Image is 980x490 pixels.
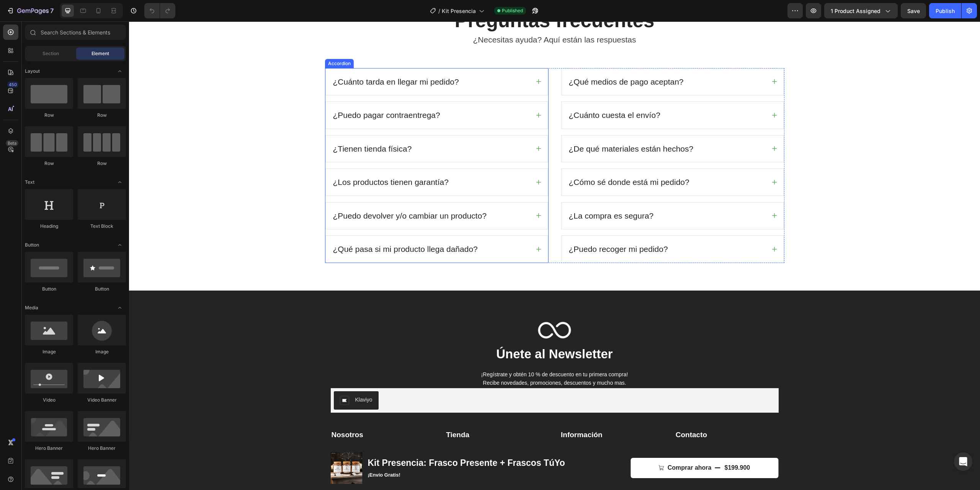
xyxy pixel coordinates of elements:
p: ¿De qué materiales están hechos? [440,121,565,134]
div: Beta [6,140,18,146]
div: Button [78,286,126,292]
span: / [438,7,440,15]
p: ¿Cuánto cuesta el envío? [440,88,531,100]
div: Accordion [198,39,223,46]
div: Text Block [78,223,126,230]
button: Save [901,3,926,18]
div: Row [78,112,126,119]
span: Published [502,7,523,14]
span: Text [25,179,34,186]
input: Search Sections & Elements [25,24,126,40]
span: Kit Presencia [442,7,476,15]
button: Klaviyo [205,370,250,388]
div: 450 [7,82,18,88]
div: Klaviyo [226,374,243,382]
span: Toggle open [114,302,126,314]
img: Klaviyo.png [211,374,220,384]
div: $199.900 [595,442,622,451]
div: Open Intercom Messenger [954,452,972,471]
p: ¿Qué medios de pago aceptan? [440,54,555,67]
p: ¿Cuánto tarda en llegar mi pedido? [204,54,330,67]
span: Toggle open [114,65,126,77]
p: ¿Tienen tienda física? [204,121,283,134]
p: ¿Qué pasa si mi producto llega dañado? [204,222,349,234]
div: Row [78,160,126,167]
div: Publish [936,7,955,15]
p: ¿Puedo pagar contraentrega? [204,88,311,100]
div: Hero Banner [25,445,73,452]
button: 7 [3,3,57,18]
strong: Nosotros [203,409,234,417]
button: Comprar ahora [502,436,650,457]
div: Row [25,160,73,167]
iframe: Design area [129,21,980,490]
p: 7 [50,6,54,15]
div: Row [25,112,73,119]
span: Toggle open [114,176,126,188]
span: Save [907,8,920,14]
p: ¿Los productos tienen garantía? [204,155,320,167]
div: Video Banner [78,397,126,403]
h2: Únete al Newsletter [202,324,650,342]
div: Comprar ahora [539,443,583,451]
span: Element [91,50,109,57]
p: ¿Necesitas ayuda? Aquí están las respuestas [197,12,655,24]
img: gempages_549335423780914074-55aa2716-3125-41d0-9919-c2e2f65ac273.webp [408,300,444,318]
p: ¡Envío Gratis! [239,451,436,457]
div: Button [25,286,73,292]
p: ¿Cómo sé donde está mi pedido? [440,155,560,167]
div: Heading [25,223,73,230]
button: Publish [929,3,961,18]
span: Button [25,242,39,248]
span: ¡Regístrate y obtén 10 % de descuento en tu primera compra! [352,350,499,356]
span: Layout [25,68,40,75]
p: ¿Puedo devolver y/o cambiar un producto? [204,188,358,201]
span: Recibe novedades, promociones, descuentos y mucho mas. [354,358,497,364]
div: Image [78,348,126,355]
div: Undo/Redo [144,3,175,18]
span: Section [42,50,59,57]
div: Hero Banner [78,445,126,452]
strong: Tienda [317,409,340,417]
p: ¿La compra es segura? [440,188,525,201]
span: Toggle open [114,239,126,251]
h1: Kit Presencia: Frasco Presente + Frascos TúYo [238,435,437,448]
div: Image [25,348,73,355]
p: ¿Puedo recoger mi pedido? [440,222,539,234]
button: 1 product assigned [824,3,898,18]
strong: Información [432,409,474,417]
span: Media [25,304,38,311]
span: 1 product assigned [831,7,880,15]
strong: Contacto [547,409,578,417]
div: Video [25,397,73,403]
